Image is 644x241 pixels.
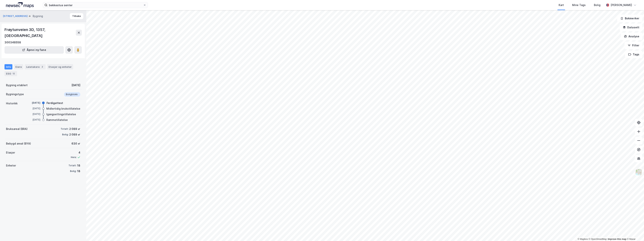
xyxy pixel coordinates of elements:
[47,101,63,105] div: Ferdigattest
[611,3,632,7] div: [PERSON_NAME]
[77,169,80,173] div: 18
[6,2,34,8] img: logo.a4113a55bc3d86da70a041830d287a7e.svg
[40,65,44,69] div: 2
[25,112,40,116] div: [DATE]
[25,107,40,110] div: [DATE]
[625,223,644,241] div: Kontrollprogram for chat
[46,112,76,117] div: Igangsettingstillatelse
[5,64,12,69] div: Info
[49,65,72,69] div: Etasjer og enheter
[69,132,80,137] div: 2 089 ㎡
[594,3,600,7] div: Bolig
[635,169,642,176] img: Z
[70,170,76,173] div: Bolig:
[3,14,28,18] button: [STREET_ADDRESS]
[6,141,31,146] div: Bebygd areal (BYA)
[25,64,46,69] div: Leietakere
[46,106,80,111] div: Midlertidig brukstillatelse
[578,238,588,240] a: Mapbox
[621,33,642,40] button: Analyse
[6,83,28,87] div: Bygning etablert
[77,163,80,168] div: 18
[572,3,586,7] div: Mine Tags
[70,13,83,19] button: Tilbake
[617,15,642,22] button: Bokmerker
[5,27,76,39] div: Frøytunveien 3D, 1357, [GEOGRAPHIC_DATA]
[6,163,16,168] div: Enheter
[47,2,143,8] input: Søk på adresse, matrikkel, gårdeiere, leietakere eller personer
[589,238,607,240] a: OpenStreetMap
[559,3,564,7] div: Kart
[5,46,64,54] button: Åpne i ny fane
[61,127,68,130] div: Totalt:
[25,118,40,121] div: [DATE]
[12,72,16,75] div: 12
[5,40,21,45] div: 300348558
[620,24,642,31] button: Datasett
[71,156,77,159] div: Heis:
[6,127,28,131] div: Bruksareal (BRA)
[71,141,80,146] div: 630 ㎡
[14,64,23,69] div: Eiere
[625,51,642,58] button: Tags
[5,71,17,76] div: ESG
[25,101,40,105] div: [DATE]
[71,83,80,87] div: [DATE]
[608,238,626,240] a: Improve this map
[6,92,24,96] div: Bygningstype
[46,118,68,122] div: Rammetillatelse
[624,42,642,49] button: Filter
[625,223,644,241] iframe: Chat Widget
[6,101,18,106] div: Historikk
[33,14,43,18] div: Bygning
[71,150,80,155] div: 4
[69,127,80,131] div: 2 089 ㎡
[62,133,68,136] div: Bolig:
[6,150,15,155] div: Etasjer
[68,164,76,167] div: Totalt:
